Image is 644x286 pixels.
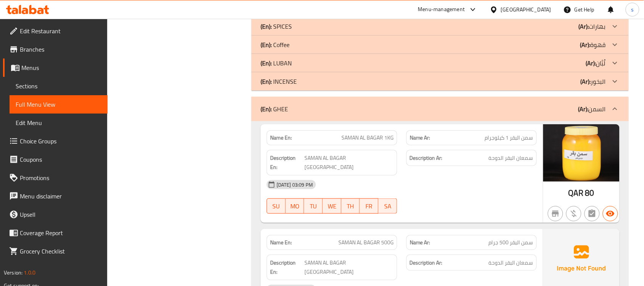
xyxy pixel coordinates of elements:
span: Edit Restaurant [20,26,101,36]
p: السمن [578,104,606,114]
b: (Ar): [581,76,591,87]
button: WE [323,198,341,214]
span: 80 [585,185,594,200]
span: 1.0.0 [24,268,35,278]
button: Available [603,206,618,221]
a: Coverage Report [3,224,108,242]
button: MO [286,198,304,214]
div: (En): GHEE(Ar):السمن [251,97,629,121]
p: GHEE [261,104,288,114]
button: SA [378,198,397,214]
div: [GEOGRAPHIC_DATA] [501,5,551,14]
a: Edit Menu [10,114,108,132]
p: INCENSE [261,77,297,86]
div: Menu-management [418,5,465,14]
b: (Ar): [586,57,596,69]
a: Sections [10,77,108,95]
span: WE [326,201,338,212]
button: Purchased item [566,206,581,221]
button: Not has choices [584,206,600,221]
a: Menu disclaimer [3,187,108,205]
span: s [631,5,634,14]
span: Menu disclaimer [20,192,101,201]
strong: Description Ar: [410,258,443,268]
span: SU [270,201,283,212]
b: (En): [261,21,272,32]
strong: Name Ar: [410,134,430,142]
span: MO [289,201,301,212]
span: Sections [16,81,101,91]
span: Coupons [20,155,101,164]
p: LUBAN [261,58,292,68]
span: QAR [568,185,584,200]
b: (Ar): [578,103,589,115]
p: البخور [581,77,606,86]
span: Coverage Report [20,228,101,237]
a: Coupons [3,150,108,169]
img: SAMAN_AL_BAGAR638936334007406553.jpg [543,124,620,182]
a: Edit Restaurant [3,22,108,40]
a: Menus [3,58,108,77]
button: TH [341,198,360,214]
span: سمعان البقر الدوحة [489,153,533,163]
b: (En): [261,76,272,87]
span: SAMAN AL BAGAR 1KG [341,134,394,142]
span: Upsell [20,210,101,219]
strong: Description En: [270,258,303,277]
a: Promotions [3,169,108,187]
div: (En): Coffee(Ar):قهوة [251,36,629,54]
span: Grocery Checklist [20,247,101,256]
span: سمن البقر 500 جرام [489,239,533,247]
a: Choice Groups [3,132,108,150]
span: Full Menu View [16,100,101,109]
p: قهوة [580,40,606,49]
span: SAMAN AL BAGAR DOHA [304,258,394,277]
b: (En): [261,57,272,69]
span: Edit Menu [16,118,101,127]
strong: Description En: [270,153,303,172]
button: Not branch specific item [548,206,563,221]
strong: Name Ar: [410,239,430,247]
a: Upsell [3,205,108,224]
span: SAMAN AL BAGAR 500G [338,239,394,247]
a: Branches [3,40,108,58]
span: [DATE] 03:09 PM [274,181,316,188]
a: Full Menu View [10,95,108,114]
a: Grocery Checklist [3,242,108,260]
b: (Ar): [579,21,589,32]
p: Coffee [261,40,290,49]
span: Choice Groups [20,136,101,146]
strong: Description Ar: [410,153,443,163]
b: (En): [261,103,272,115]
span: FR [363,201,375,212]
span: SAMAN AL BAGAR DOHA [304,153,394,172]
span: TH [345,201,357,212]
p: SPICES [261,22,292,31]
span: سمن البقر 1 كيلوجرام [485,134,533,142]
div: (En): INCENSE(Ar):البخور [251,72,629,91]
span: Version: [4,268,23,278]
b: (En): [261,39,272,50]
div: (En): SPICES(Ar):بهارات [251,17,629,36]
span: سمعان البقر الدوحة [489,258,533,268]
button: SU [267,198,286,214]
p: لُبَّان [586,58,606,68]
button: FR [360,198,378,214]
strong: Name En: [270,134,292,142]
p: بهارات [579,22,606,31]
span: SA [382,201,394,212]
div: (En): LUBAN(Ar):لُبَّان [251,54,629,72]
span: Promotions [20,173,101,182]
span: Menus [21,63,101,72]
b: (Ar): [580,39,591,50]
button: TU [304,198,323,214]
strong: Name En: [270,239,292,247]
span: TU [307,201,320,212]
span: Branches [20,45,101,54]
